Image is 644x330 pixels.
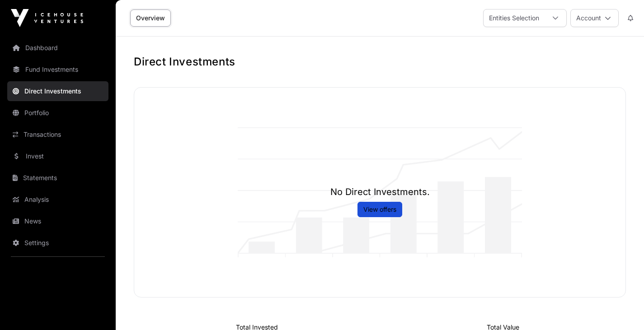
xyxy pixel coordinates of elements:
[7,146,108,166] a: Invest
[7,233,108,253] a: Settings
[7,168,108,188] a: Statements
[130,9,171,27] a: Overview
[134,55,626,69] h1: Direct Investments
[599,287,644,330] iframe: Chat Widget
[7,38,108,58] a: Dashboard
[7,60,108,79] a: Fund Investments
[7,211,108,231] a: News
[7,125,108,144] a: Transactions
[7,190,108,209] a: Analysis
[7,103,108,123] a: Portfolio
[363,205,396,214] a: View offers
[484,9,545,27] div: Entities Selection
[330,186,430,198] h1: No Direct Investments.
[11,9,83,27] img: Icehouse Ventures Logo
[7,81,108,101] a: Direct Investments
[357,202,402,217] button: View offers
[570,9,619,27] button: Account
